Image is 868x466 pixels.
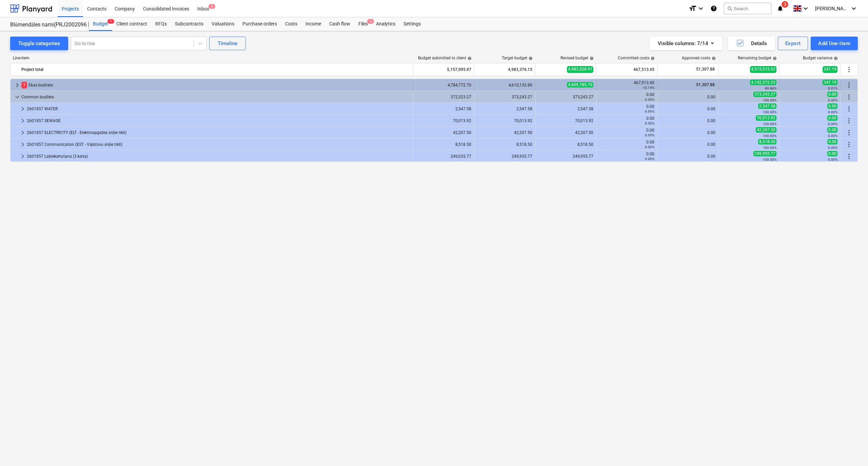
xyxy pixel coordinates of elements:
[19,140,27,149] span: keyboard_arrow_right
[660,118,715,123] div: 0.00
[756,115,776,121] span: 70,013.92
[643,86,654,90] small: 10.14%
[650,37,723,50] button: Visible columns:7/14
[763,110,776,114] small: 100.00%
[728,37,775,50] button: Details
[765,86,776,90] small: 89.86%
[758,139,776,144] span: 8,518.50
[599,116,654,125] div: 0.00
[828,146,837,150] small: 0.00%
[399,17,425,31] a: Settings
[354,17,372,31] a: Files3
[416,106,471,111] div: 2,547.58
[416,118,471,123] div: 70,013.92
[281,17,301,31] a: Costs
[477,142,532,147] div: 8,518.50
[660,130,715,135] div: 0.00
[828,122,837,126] small: 0.00%
[660,142,715,147] div: 0.00
[803,56,838,60] div: Budget variance
[689,4,697,13] i: format_size
[710,4,717,13] i: Knowledge base
[771,56,777,60] span: help
[477,95,532,99] div: 373,243.27
[13,93,21,101] span: keyboard_arrow_down
[660,106,715,111] div: 0.00
[18,39,60,48] div: Toggle categories
[10,21,81,28] div: Blūmendāles nami(PRJ2002096 Prūšu 3 kārta) - 2601984
[208,17,238,31] a: Valuations
[19,152,27,160] span: keyboard_arrow_right
[171,17,208,31] div: Subcontracts
[89,17,112,31] div: Budget
[832,56,838,60] span: help
[209,37,246,50] button: Timeline
[538,95,593,99] div: 373,243.27
[777,4,784,13] i: notifications
[850,4,858,13] i: keyboard_arrow_down
[645,145,654,149] small: 0.00%
[710,56,716,60] span: help
[89,17,112,31] a: Budget1
[845,105,853,113] span: More actions
[301,17,325,31] div: Income
[845,81,853,89] span: More actions
[588,56,594,60] span: help
[599,92,654,102] div: 0.00
[827,151,837,156] span: 0.00
[112,17,151,31] div: Client contract
[10,37,68,50] button: Toggle categories
[727,6,732,11] span: search
[645,110,654,113] small: 0.00%
[10,56,414,60] div: Line-item
[763,98,776,102] small: 100.00%
[778,37,808,50] button: Export
[416,154,471,159] div: 249,035.77
[785,39,801,48] div: Export
[477,83,532,88] div: 4,610,132.89
[538,154,593,159] div: 249,955.77
[828,134,837,138] small: 0.00%
[845,152,853,160] span: More actions
[538,118,593,123] div: 70,013.92
[21,64,410,75] div: Project total
[599,104,654,114] div: 0.00
[19,105,27,113] span: keyboard_arrow_right
[209,4,215,9] span: 6
[599,80,654,90] div: 467,513.45
[151,17,171,31] div: RFQs
[238,17,281,31] a: Purchase orders
[13,81,21,89] span: keyboard_arrow_right
[763,158,776,161] small: 100.00%
[477,154,532,159] div: 249,955.77
[763,146,776,150] small: 100.00%
[218,39,237,48] div: Timeline
[724,3,771,14] button: Search
[21,92,410,102] div: Common budžets
[845,129,853,137] span: More actions
[466,56,472,60] span: help
[827,127,837,133] span: 0.00
[416,130,471,135] div: 42,207.50
[827,139,837,144] span: 0.00
[645,157,654,161] small: 0.00%
[828,98,837,102] small: 0.00%
[758,103,776,109] span: 2,547.58
[502,56,533,60] div: Target budget
[845,93,853,101] span: More actions
[753,92,776,97] span: 373,243.27
[477,64,532,75] div: 4,983,376.15
[477,118,532,123] div: 70,013.92
[599,140,654,149] div: 0.00
[738,56,777,60] div: Remaining budget
[750,80,776,85] span: 4,142,272.25
[695,66,715,72] span: 51,307.88
[372,17,399,31] a: Analytics
[845,140,853,149] span: More actions
[818,39,850,48] div: Add line-item
[763,134,776,138] small: 100.00%
[27,139,410,150] div: 2601857 Communication (EST - Vājstrāvu ārējie tīkli)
